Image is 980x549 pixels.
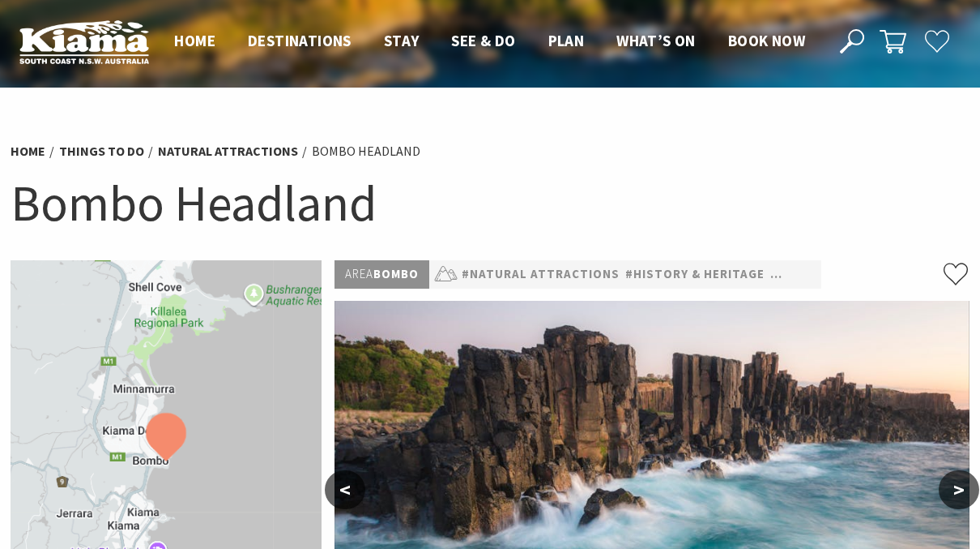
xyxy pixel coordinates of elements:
button: > [939,470,979,509]
a: #History & Heritage [625,264,765,285]
p: Bombo [334,260,429,289]
a: Things To Do [59,143,144,160]
span: Destinations [248,31,352,50]
h1: Bombo Headland [11,170,969,236]
span: Home [174,31,215,50]
span: Book now [728,31,805,50]
a: #Natural Attractions [462,264,620,285]
span: See & Do [451,31,515,50]
li: Bombo Headland [312,141,420,162]
button: < [325,470,365,509]
span: Area [345,266,373,281]
a: Home [11,143,45,160]
span: Plan [548,31,585,50]
span: Stay [384,31,420,50]
span: What’s On [616,31,696,50]
nav: Main Menu [158,28,821,55]
a: Natural Attractions [158,143,298,160]
img: Kiama Logo [19,19,149,64]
